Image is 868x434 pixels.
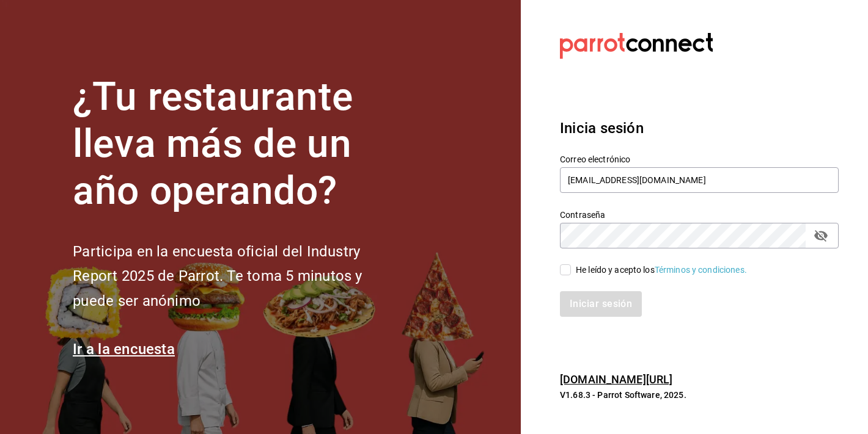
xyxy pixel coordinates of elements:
[560,389,839,401] p: V1.68.3 - Parrot Software, 2025.
[655,265,747,275] a: Términos y condiciones.
[811,225,831,246] button: passwordField
[73,239,403,314] h2: Participa en la encuesta oficial del Industry Report 2025 de Parrot. Te toma 5 minutos y puede se...
[73,74,403,214] h1: ¿Tu restaurante lleva más de un año operando?
[560,373,672,386] a: [DOMAIN_NAME][URL]
[560,167,839,193] input: Ingresa tu correo electrónico
[560,211,839,219] label: Contraseña
[560,117,839,139] h3: Inicia sesión
[560,155,839,164] label: Correo electrónico
[73,341,175,358] a: Ir a la encuesta
[576,264,747,277] div: He leído y acepto los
